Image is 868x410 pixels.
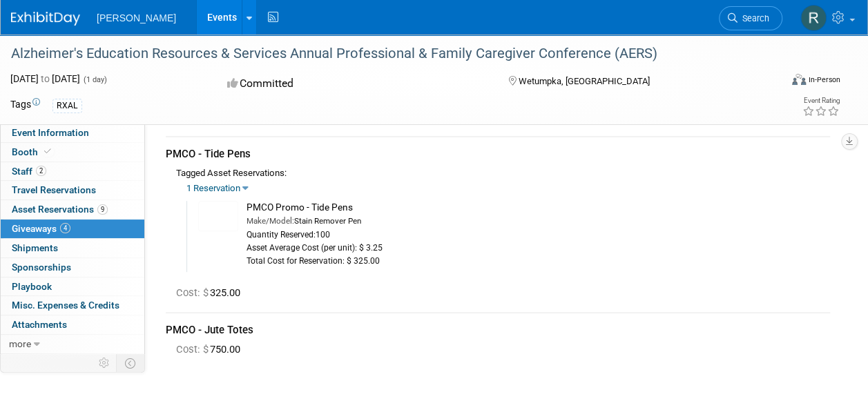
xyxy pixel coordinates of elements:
span: Sponsorships [12,262,71,273]
span: Cost: $ [176,343,210,355]
span: Asset Reservations [12,204,108,215]
span: 750.00 [176,343,246,355]
td: Tags [10,97,40,113]
div: Tagged Asset Reservations: [176,167,830,180]
span: to [39,73,52,84]
span: 100 [316,230,330,240]
a: Booth [1,143,144,162]
a: Giveaways4 [1,219,144,238]
img: View Images [198,201,238,231]
span: Search [737,13,769,23]
div: PMCO - Jute Totes [166,323,830,338]
span: Wetumpka, [GEOGRAPHIC_DATA] [519,76,650,86]
span: Shipments [12,242,58,253]
div: Committed [223,72,486,96]
div: PMCO - Tide Pens [166,147,830,162]
a: Attachments [1,315,144,334]
span: Attachments [12,319,67,330]
a: Travel Reservations [1,181,144,199]
a: 1 Reservation [186,183,240,193]
span: Travel Reservations [12,184,96,195]
a: Misc. Expenses & Credits [1,296,144,315]
div: Quantity Reserved: [247,229,830,241]
span: 2 [36,166,46,176]
img: ExhibitDay [11,12,80,26]
img: Format-Inperson.png [792,74,806,85]
a: Asset Reservations9 [1,200,144,219]
a: Playbook [1,277,144,296]
i: Booth reservation complete [44,148,51,155]
span: 4 [60,223,70,233]
div: PMCO Promo - Tide Pens [247,201,830,215]
span: (1 day) [82,75,107,84]
td: Toggle Event Tabs [117,354,145,372]
a: Event Information [1,124,144,142]
span: Giveaways [12,223,70,234]
div: In-Person [808,75,840,85]
div: Total Cost for Reservation: $ 325.00 [247,255,830,267]
span: Make/Model: [247,216,294,226]
span: [DATE] [DATE] [10,73,80,84]
div: Event Format [720,72,840,92]
td: Personalize Event Tab Strip [93,354,117,372]
span: 9 [97,204,108,215]
a: Shipments [1,239,144,257]
span: more [9,338,31,349]
a: more [1,335,144,353]
span: [PERSON_NAME] [97,12,176,23]
a: Sponsorships [1,258,144,277]
div: Asset Average Cost (per unit): $ 3.25 [247,242,830,254]
a: Staff2 [1,162,144,181]
span: Event Information [12,127,89,138]
span: Stain Remover Pen [247,216,361,226]
span: Cost: $ [176,286,210,299]
img: Rick Deloney [800,5,827,31]
a: Search [719,6,782,30]
div: RXAL [52,99,82,113]
span: 325.00 [176,286,246,299]
div: Alzheimer's Education Resources & Services Annual Professional & Family Caregiver Conference (AERS) [6,41,769,66]
span: Staff [12,166,46,177]
div: Event Rating [802,97,840,104]
span: Misc. Expenses & Credits [12,300,119,311]
span: Booth [12,146,54,157]
span: Playbook [12,281,52,292]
